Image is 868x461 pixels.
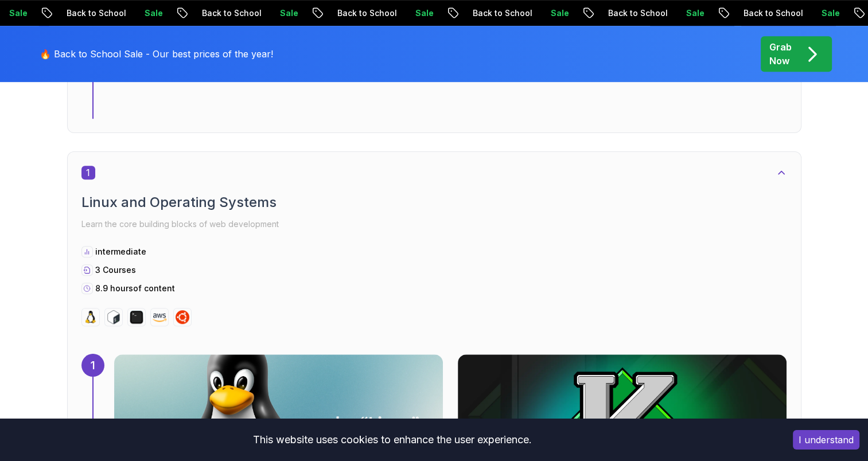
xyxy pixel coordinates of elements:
[81,193,787,212] h2: Linux and Operating Systems
[130,310,143,324] img: terminal logo
[48,7,126,19] p: Back to School
[769,40,792,68] p: Grab Now
[107,310,120,324] img: bash logo
[184,7,262,19] p: Back to School
[176,310,189,324] img: ubuntu logo
[9,427,776,452] div: This website uses cookies to enhance the user experience.
[81,354,104,377] div: 1
[126,7,163,19] p: Sale
[262,7,298,19] p: Sale
[95,265,136,275] span: 3 Courses
[319,7,397,19] p: Back to School
[532,7,569,19] p: Sale
[81,166,95,179] span: 1
[454,7,532,19] p: Back to School
[84,310,98,324] img: linux logo
[793,430,859,450] button: Accept cookies
[668,7,704,19] p: Sale
[40,47,273,61] p: 🔥 Back to School Sale - Our best prices of the year!
[803,7,840,19] p: Sale
[95,246,146,257] p: intermediate
[590,7,668,19] p: Back to School
[397,7,434,19] p: Sale
[81,216,787,232] p: Learn the core building blocks of web development
[95,283,175,294] p: 8.9 hours of content
[153,310,166,324] img: aws logo
[725,7,803,19] p: Back to School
